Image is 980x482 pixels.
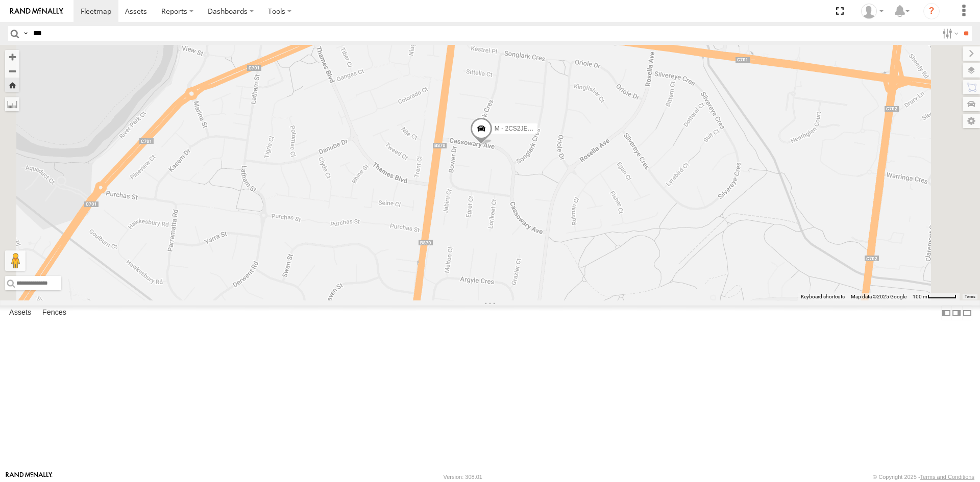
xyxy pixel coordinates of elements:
span: M - 2CS2JE - [PERSON_NAME] [495,125,583,132]
div: Tye Clark [857,4,887,19]
button: Map scale: 100 m per 53 pixels [910,293,960,300]
img: rand-logo.svg [10,8,63,15]
label: Hide Summary Table [962,306,972,320]
span: 100 m [913,294,927,299]
i: ? [923,3,940,19]
span: Map data ©2025 Google [851,294,906,299]
label: Measure [5,97,19,111]
label: Map Settings [963,114,980,128]
a: Terms and Conditions [920,474,974,480]
a: Visit our Website [6,472,53,482]
label: Fences [37,306,71,320]
label: Dock Summary Table to the Left [941,306,951,320]
a: Terms (opens in new tab) [965,295,975,299]
label: Search Filter Options [938,26,960,41]
button: Zoom in [5,50,19,64]
button: Keyboard shortcuts [801,293,845,300]
label: Dock Summary Table to the Right [951,306,962,320]
button: Drag Pegman onto the map to open Street View [5,250,26,271]
label: Search Query [21,26,30,41]
label: Assets [4,306,36,320]
div: Version: 308.01 [444,474,482,480]
button: Zoom out [5,64,19,78]
div: © Copyright 2025 - [873,474,974,480]
button: Zoom Home [5,78,19,92]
